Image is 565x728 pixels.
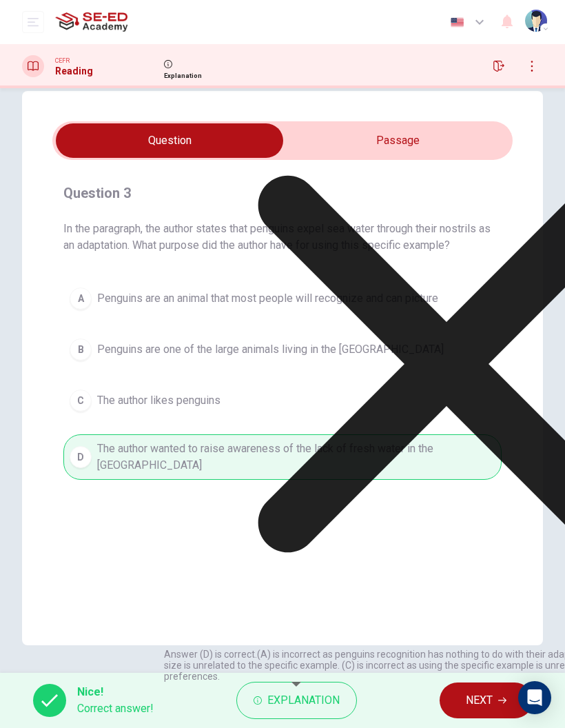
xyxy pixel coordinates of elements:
[63,221,502,254] span: In the paragraph, the author states that penguins expel sea water through their nostrils as an ad...
[55,8,127,36] img: SE-ED Academy logo
[22,11,44,33] button: open mobile menu
[466,691,493,710] span: NEXT
[525,10,547,32] img: Profile picture
[77,700,154,717] span: Correct answer!
[518,681,551,714] div: Open Intercom Messenger
[449,17,466,28] img: en
[77,684,154,700] span: Nice!
[55,65,93,77] h1: Reading
[267,691,340,710] span: Explanation
[55,56,70,65] span: CEFR
[63,182,502,204] h4: Question 3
